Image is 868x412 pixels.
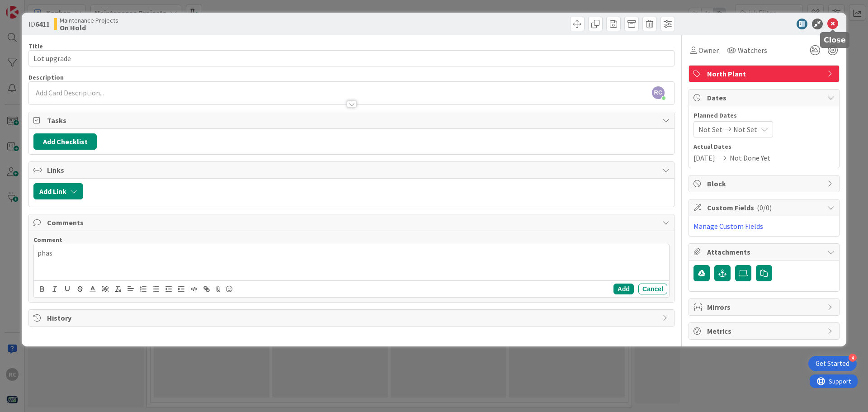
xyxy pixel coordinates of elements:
[693,222,763,231] a: Manage Custom Fields
[28,73,64,81] span: Description
[60,24,118,31] b: On Hold
[47,313,658,323] span: History
[738,45,767,56] span: Watchers
[33,183,83,199] button: Add Link
[733,124,757,135] span: Not Set
[28,42,43,50] label: Title
[849,354,857,362] div: 4
[707,302,823,313] span: Mirrors
[35,19,50,28] b: 6411
[757,203,772,212] span: ( 0/0 )
[707,326,823,336] span: Metrics
[816,359,849,368] div: Get Started
[707,92,823,103] span: Dates
[707,68,823,79] span: North Plant
[19,1,41,12] span: Support
[28,50,675,66] input: type card name here...
[693,152,715,163] span: [DATE]
[47,165,658,175] span: Links
[707,178,823,189] span: Block
[33,236,62,244] span: Comment
[693,111,835,120] span: Planned Dates
[28,19,50,29] span: ID
[693,142,835,152] span: Actual Dates
[613,284,634,294] button: Add
[60,17,118,24] span: Maintenance Projects
[808,356,857,371] div: Open Get Started checklist, remaining modules: 4
[698,45,719,56] span: Owner
[652,86,665,99] span: RC
[730,152,770,163] span: Not Done Yet
[47,217,658,228] span: Comments
[33,133,97,150] button: Add Checklist
[707,246,823,257] span: Attachments
[707,202,823,213] span: Custom Fields
[698,124,722,135] span: Not Set
[38,248,665,258] p: phas
[638,284,667,294] button: Cancel
[824,36,846,44] h5: Close
[47,115,658,126] span: Tasks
